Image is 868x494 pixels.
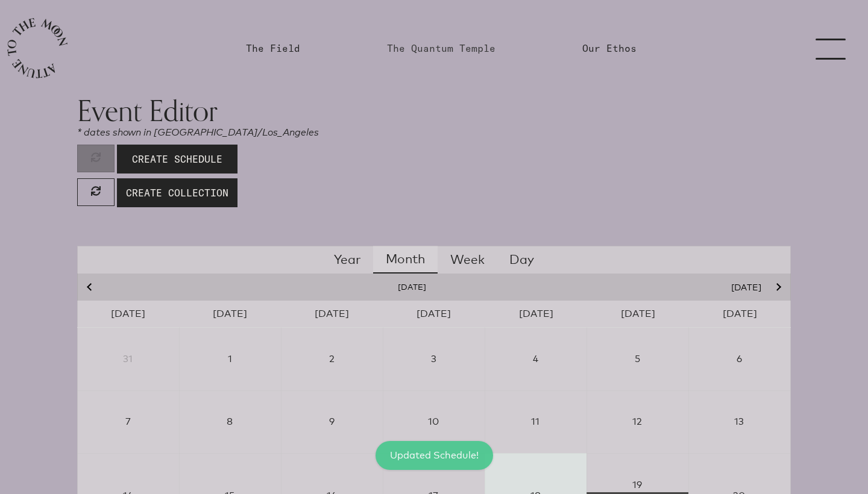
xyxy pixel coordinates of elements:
[587,352,688,366] div: 5
[587,414,688,429] div: 12
[179,352,281,366] div: 1
[132,152,222,166] span: Create Schedule
[688,414,790,429] div: 13
[688,327,790,390] div: 6
[390,448,479,463] div: Updated Schedule!
[77,93,218,128] span: Event Editor
[179,390,281,454] div: 8
[485,414,587,429] div: 11
[485,390,587,454] div: 11
[246,41,300,55] a: The Field
[117,178,237,207] button: Create Collection
[117,145,237,174] button: Create Schedule
[77,125,791,140] p: * dates shown in [GEOGRAPHIC_DATA]/Los_Angeles
[723,307,757,321] span: [DATE]
[769,281,786,292] button: Next month
[387,41,495,55] a: The Quantum Temple
[688,390,790,454] div: 13
[77,414,179,429] div: 7
[281,390,383,454] div: 9
[587,327,688,390] div: 5
[587,390,688,454] div: 12
[519,307,553,321] span: [DATE]
[724,280,769,295] button: Today
[77,390,179,454] div: 7
[281,327,383,390] div: 2
[394,281,430,292] button: Go to year view
[111,307,145,321] span: [DATE]
[497,246,547,274] button: Day view
[281,352,383,366] div: 2
[213,307,247,321] span: [DATE]
[438,246,497,274] button: Week view
[281,414,383,429] div: 9
[179,414,281,429] div: 8
[728,280,765,294] span: [DATE]
[485,352,587,366] div: 4
[485,327,587,390] div: 4
[315,307,349,321] span: [DATE]
[77,246,791,274] div: Calendar views navigation
[373,246,438,274] button: Month view
[383,352,485,366] div: 3
[383,414,485,429] div: 10
[417,307,451,321] span: [DATE]
[179,327,281,390] div: 1
[582,41,637,55] a: Our Ethos
[383,327,485,390] div: 3
[77,327,179,390] div: 31
[82,281,99,292] button: Previous month
[77,352,179,366] div: 31
[587,478,688,492] div: 19
[621,307,655,321] span: [DATE]
[383,390,485,454] div: 10
[126,186,228,200] span: Create Collection
[321,246,374,274] button: Year view
[688,352,790,366] div: 6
